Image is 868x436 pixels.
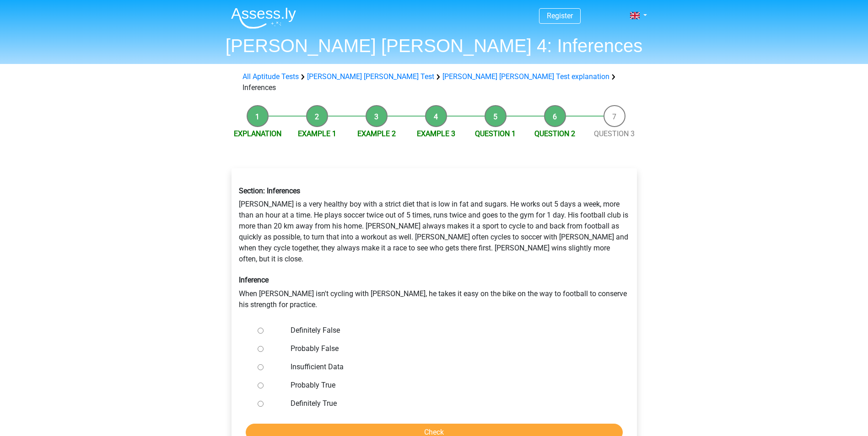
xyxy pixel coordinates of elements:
h1: [PERSON_NAME] [PERSON_NAME] 4: Inferences [224,35,645,57]
h6: Section: Inferences [239,186,630,195]
a: Register [547,11,573,20]
a: [PERSON_NAME] [PERSON_NAME] Test explanation [442,72,609,81]
a: Explanation [234,129,281,138]
a: [PERSON_NAME] [PERSON_NAME] Test [307,72,434,81]
label: Definitely False [291,325,607,336]
div: Inferences [239,71,630,93]
label: Definitely True [291,398,607,409]
a: Example 1 [298,129,336,138]
h6: Inference [239,276,630,284]
a: Question 1 [475,129,516,138]
a: Example 2 [357,129,396,138]
label: Probably False [291,343,607,354]
a: All Aptitude Tests [243,72,299,81]
img: Assessly [231,7,296,29]
a: Example 3 [417,129,455,138]
label: Insufficient Data [291,362,607,372]
label: Probably True [291,380,607,391]
a: Question 3 [594,129,635,138]
a: Question 2 [534,129,575,138]
div: [PERSON_NAME] is a very healthy boy with a strict diet that is low in fat and sugars. He works ou... [232,179,636,317]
